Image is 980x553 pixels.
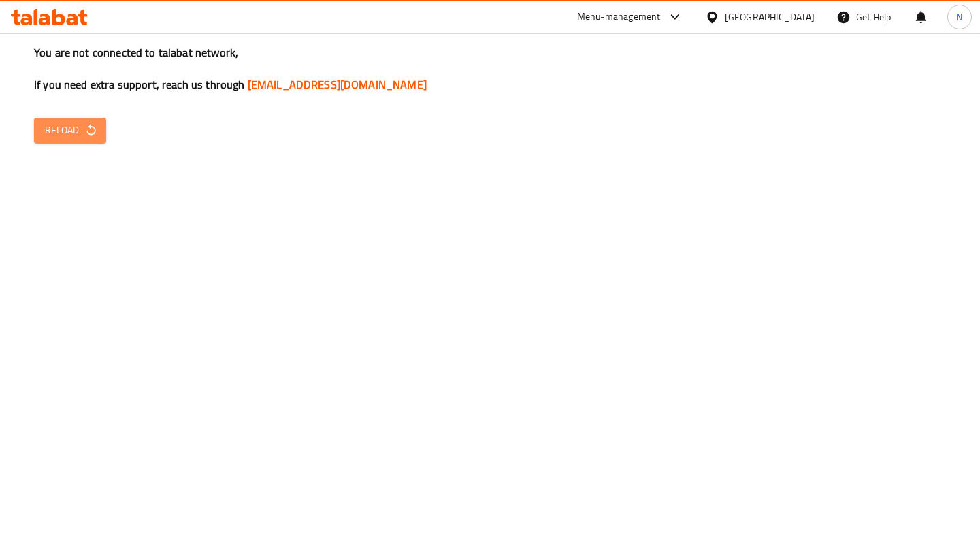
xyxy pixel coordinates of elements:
span: Reload [45,122,95,139]
span: N [956,10,962,25]
h3: You are not connected to talabat network, If you need extra support, reach us through [34,45,946,93]
div: [GEOGRAPHIC_DATA] [725,10,815,25]
a: [EMAIL_ADDRESS][DOMAIN_NAME] [248,74,427,95]
button: Reload [34,118,106,143]
div: Menu-management [577,9,661,25]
